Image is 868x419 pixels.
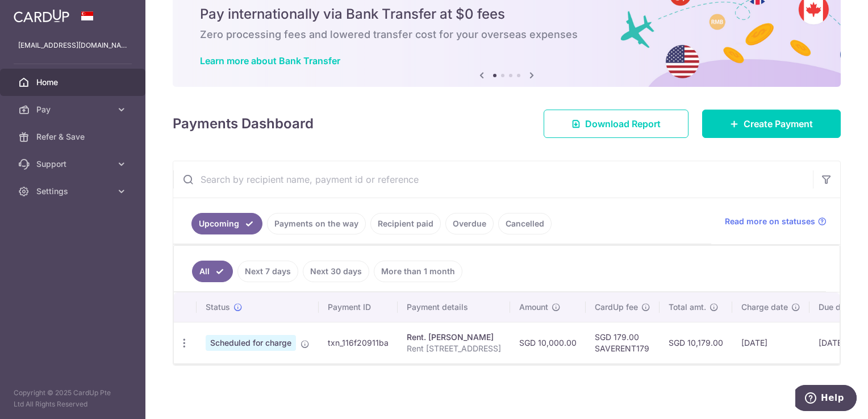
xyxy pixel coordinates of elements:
span: Status [206,301,230,313]
th: Payment ID [319,292,398,322]
h4: Payments Dashboard [173,114,314,134]
iframe: Opens a widget where you can find more information [795,385,857,413]
span: Support [36,158,111,170]
h6: Zero processing fees and lowered transfer cost for your overseas expenses [200,28,813,41]
span: Pay [36,104,111,115]
span: Total amt. [669,301,706,313]
a: Recipient paid [370,213,441,234]
a: Create Payment [702,110,841,138]
p: Rent [STREET_ADDRESS] [407,343,501,354]
span: Settings [36,186,111,197]
td: SGD 179.00 SAVERENT179 [586,322,660,363]
span: Help [26,8,49,18]
a: Cancelled [498,213,552,234]
span: Amount [519,301,548,313]
a: Next 30 days [303,261,369,282]
th: Payment details [398,292,510,322]
a: Upcoming [191,213,262,234]
td: SGD 10,179.00 [660,322,732,363]
span: Download Report [585,117,661,131]
a: Payments on the way [267,213,366,234]
td: [DATE] [732,322,809,363]
a: Next 7 days [237,261,298,282]
span: CardUp fee [595,301,638,313]
span: Scheduled for charge [206,335,296,351]
span: Due date [819,301,853,313]
a: Read more on statuses [725,216,827,227]
span: Read more on statuses [725,216,815,227]
h5: Pay internationally via Bank Transfer at $0 fees [200,5,813,23]
input: Search by recipient name, payment id or reference [173,161,813,198]
td: txn_116f20911ba [319,322,398,363]
p: [EMAIL_ADDRESS][DOMAIN_NAME] [18,40,127,51]
span: Create Payment [744,117,813,131]
span: Home [36,77,111,88]
div: Rent. [PERSON_NAME] [407,332,501,343]
a: More than 1 month [374,261,462,282]
span: Charge date [741,301,788,313]
a: Overdue [445,213,494,234]
span: Refer & Save [36,131,111,143]
a: All [192,261,233,282]
a: Download Report [544,110,688,138]
img: CardUp [14,9,69,23]
a: Learn more about Bank Transfer [200,55,340,66]
td: SGD 10,000.00 [510,322,586,363]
